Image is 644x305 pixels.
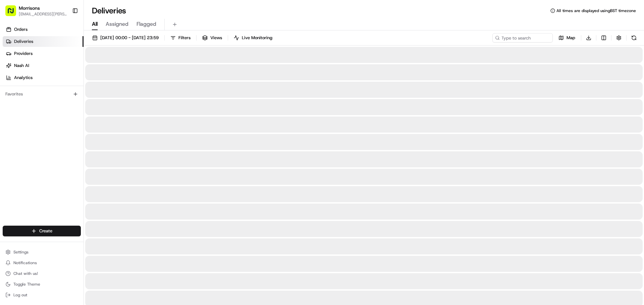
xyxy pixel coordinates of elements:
button: Views [199,33,225,43]
span: Notifications [13,260,37,265]
button: Morrisons [19,5,40,11]
span: Live Monitoring [242,35,272,41]
a: Deliveries [3,36,84,47]
span: Map [567,35,575,41]
span: Deliveries [14,39,33,45]
span: Settings [13,249,29,255]
button: Log out [3,290,81,300]
h1: Deliveries [92,5,126,16]
a: Providers [3,48,84,59]
span: Filters [178,35,191,41]
button: [EMAIL_ADDRESS][PERSON_NAME][DOMAIN_NAME] [19,11,67,17]
a: Nash AI [3,60,84,71]
button: [DATE] 00:00 - [DATE] 23:59 [89,33,162,43]
button: Create [3,226,81,236]
button: Refresh [629,33,639,43]
div: Favorites [3,89,81,99]
span: Log out [13,292,27,298]
button: Notifications [3,258,81,268]
a: Analytics [3,72,84,83]
span: All times are displayed using BST timezone [556,8,636,13]
span: [DATE] 00:00 - [DATE] 23:59 [100,35,159,41]
span: Analytics [14,75,33,81]
span: All [92,20,98,28]
button: Chat with us! [3,269,81,278]
button: Filters [167,33,194,43]
button: Morrisons[EMAIL_ADDRESS][PERSON_NAME][DOMAIN_NAME] [3,3,69,19]
span: Toggle Theme [13,282,40,287]
button: Settings [3,247,81,257]
span: Nash AI [14,63,29,69]
span: Flagged [137,20,156,28]
span: Assigned [106,20,128,28]
span: Providers [14,51,33,57]
button: Toggle Theme [3,280,81,289]
span: Views [210,35,222,41]
button: Map [555,33,578,43]
span: Create [39,228,52,234]
button: Live Monitoring [231,33,275,43]
span: Orders [14,26,28,32]
input: Type to search [492,33,553,43]
a: Orders [3,24,84,35]
span: Chat with us! [13,271,38,276]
